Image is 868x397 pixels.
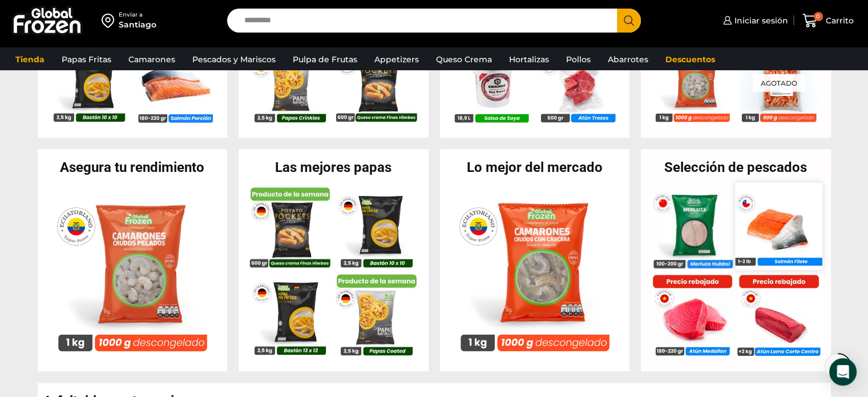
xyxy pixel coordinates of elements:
a: Camarones [123,49,181,70]
a: Queso Crema [430,49,498,70]
a: Papas Fritas [56,49,117,70]
img: address-field-icon.svg [102,11,119,30]
a: Hortalizas [503,49,555,70]
a: Appetizers [369,49,425,70]
a: Iniciar sesión [720,9,788,32]
span: Carrito [823,15,854,26]
div: Enviar a [119,11,156,19]
span: 0 [814,12,823,21]
a: Descuentos [660,49,721,70]
p: Agotado [753,74,805,92]
h2: Lo mejor del mercado [440,161,630,174]
a: Abarrotes [602,49,654,70]
h2: Selección de pescados [641,161,831,174]
a: Tienda [10,49,50,70]
a: Pulpa de Frutas [287,49,363,70]
h2: Las mejores papas [239,161,429,174]
a: Pescados y Mariscos [187,49,281,70]
a: 0 Carrito [800,7,857,34]
h2: Asegura tu rendimiento [38,161,228,174]
a: Pollos [560,49,596,70]
button: Search button [617,9,641,33]
div: Santiago [119,19,156,30]
div: Open Intercom Messenger [829,358,857,386]
span: Iniciar sesión [732,15,788,26]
